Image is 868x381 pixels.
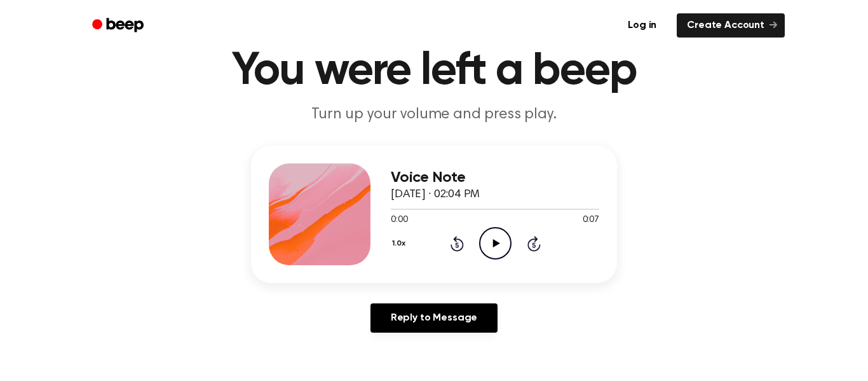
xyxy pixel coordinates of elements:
span: 0:00 [391,214,407,227]
button: 1.0x [391,233,410,254]
span: 0:07 [583,214,599,227]
h3: Voice Note [391,169,599,186]
p: Turn up your volume and press play. [190,104,678,125]
span: [DATE] · 02:04 PM [391,189,480,200]
a: Create Account [677,13,785,38]
a: Log in [615,11,669,40]
a: Reply to Message [370,303,498,333]
h1: You were left a beep [109,48,759,94]
a: Beep [83,13,155,38]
